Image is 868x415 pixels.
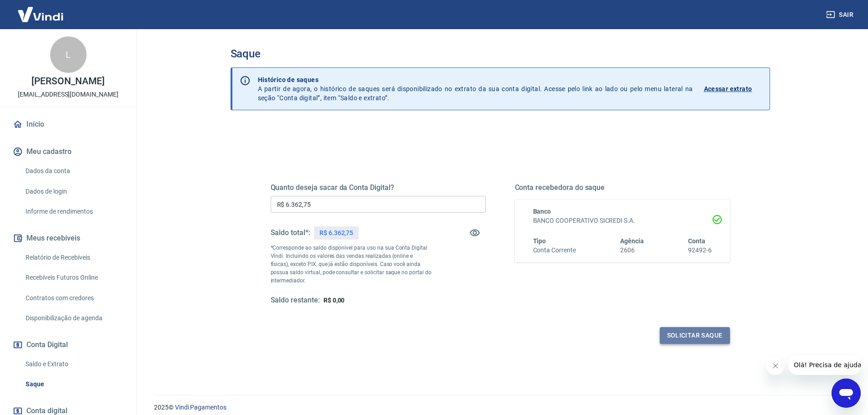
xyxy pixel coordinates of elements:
span: Olá! Precisa de ajuda? [5,6,77,14]
p: Histórico de saques [258,75,693,84]
h6: 92492-6 [688,246,712,255]
a: Vindi Pagamentos [175,404,226,411]
span: Tipo [533,237,546,245]
button: Meus recebíveis [11,228,125,248]
button: Conta Digital [11,335,125,355]
a: Início [11,114,125,134]
span: Conta [688,237,705,245]
a: Contratos com credores [22,289,125,307]
h6: 2606 [620,246,644,255]
p: R$ 6.362,75 [319,228,353,238]
p: [EMAIL_ADDRESS][DOMAIN_NAME] [18,90,118,99]
a: Acessar extrato [704,75,762,102]
a: Recebíveis Futuros Online [22,268,125,287]
button: Sair [824,6,857,23]
h5: Conta recebedora do saque [515,183,730,192]
button: Solicitar saque [660,327,730,344]
h6: BANCO COOPERATIVO SICREDI S.A. [533,216,712,225]
div: L [50,36,87,73]
a: Saque [22,375,125,394]
a: Informe de rendimentos [22,202,125,221]
h5: Saldo restante: [271,296,320,305]
p: *Corresponde ao saldo disponível para uso na sua Conta Digital Vindi. Incluindo os valores das ve... [271,244,432,285]
p: [PERSON_NAME] [31,77,104,86]
button: Meu cadastro [11,142,125,162]
iframe: Mensagem da empresa [788,355,861,375]
a: Disponibilização de agenda [22,309,125,328]
img: Vindi [11,0,70,28]
a: Dados da conta [22,162,125,180]
p: A partir de agora, o histórico de saques será disponibilizado no extrato da sua conta digital. Ac... [258,75,693,102]
iframe: Fechar mensagem [766,357,785,375]
p: 2025 © [154,403,846,412]
span: Banco [533,208,551,215]
h6: Conta Corrente [533,246,576,255]
h5: Quanto deseja sacar da Conta Digital? [271,183,486,192]
h5: Saldo total*: [271,228,310,237]
iframe: Botão para abrir a janela de mensagens [832,379,861,408]
a: Saldo e Extrato [22,355,125,374]
p: Acessar extrato [704,84,752,93]
a: Relatório de Recebíveis [22,248,125,267]
span: Agência [620,237,644,245]
a: Dados de login [22,182,125,201]
span: R$ 0,00 [324,297,345,304]
h3: Saque [231,47,770,60]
